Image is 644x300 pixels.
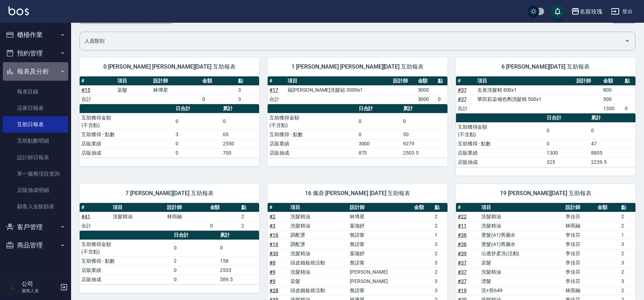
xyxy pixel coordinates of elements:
[218,240,259,256] td: 0
[269,214,275,219] a: #2
[81,87,90,93] a: #15
[479,258,564,267] td: 染髮
[357,148,401,157] td: 875
[619,286,635,295] td: 2
[80,130,174,139] td: 互助獲得 - 點數
[348,221,412,230] td: 葉珈妤
[3,116,68,133] a: 互助日報表
[433,203,447,212] th: 點
[289,258,348,267] td: 頭皮鐵板燒活動
[458,288,467,293] a: #19
[80,76,116,86] th: #
[458,214,467,219] a: #22
[545,113,589,123] th: 日合計
[80,113,174,130] td: 互助獲得金額 (不含點)
[619,221,635,230] td: 2
[80,275,172,284] td: 店販抽成
[116,76,151,86] th: 項目
[401,139,447,148] td: 9279
[268,104,447,158] table: a dense table
[286,76,391,86] th: 項目
[80,203,111,212] th: #
[269,223,275,229] a: #3
[458,96,467,102] a: #37
[80,203,259,231] table: a dense table
[545,139,589,148] td: 0
[401,113,447,130] td: 0
[289,221,348,230] td: 洗髮精油
[601,85,623,95] td: 800
[289,277,348,286] td: 染髮
[564,203,596,212] th: 設計師
[401,148,447,157] td: 2503.5
[479,286,564,295] td: 洗+剪649
[433,212,447,221] td: 2
[456,113,635,167] table: a dense table
[3,133,68,149] a: 互助點數明細
[3,149,68,166] a: 設計師日報表
[348,203,412,212] th: 設計師
[269,251,278,256] a: #30
[357,139,401,148] td: 3000
[433,221,447,230] td: 2
[433,277,447,286] td: 3
[172,275,218,284] td: 0
[208,203,240,212] th: 金額
[357,104,401,113] th: 日合計
[172,231,218,240] th: 日合計
[172,240,218,256] td: 0
[289,203,348,212] th: 項目
[575,76,602,86] th: 設計師
[80,95,116,104] td: 合計
[174,104,221,113] th: 日合計
[601,95,623,104] td: 500
[357,130,401,139] td: 0
[269,232,278,238] a: #16
[348,267,412,277] td: [PERSON_NAME]
[458,251,467,256] a: #39
[456,104,476,113] td: 合計
[619,230,635,240] td: 1
[564,221,596,230] td: 林雨融
[80,148,174,157] td: 店販抽成
[479,249,564,258] td: 沁透舒柔洗(活動)
[456,148,545,157] td: 店販業績
[289,230,348,240] td: 調配燙
[276,63,439,70] span: 1 [PERSON_NAME] [PERSON_NAME][DATE] 互助報表
[80,231,259,284] table: a dense table
[151,76,200,86] th: 設計師
[456,139,545,148] td: 互助獲得 - 點數
[218,231,259,240] th: 累計
[3,44,68,63] button: 預約管理
[433,240,447,249] td: 3
[416,95,436,104] td: 3000
[268,203,289,212] th: #
[218,256,259,266] td: 158
[269,269,275,275] a: #9
[619,249,635,258] td: 2
[111,212,165,221] td: 洗髮精油
[479,267,564,277] td: 洗髮精油
[348,240,412,249] td: 詹語甯
[479,212,564,221] td: 洗髮精油
[357,113,401,130] td: 0
[456,157,545,167] td: 店販抽成
[348,212,412,221] td: 林博星
[174,113,221,130] td: 0
[268,76,286,86] th: #
[289,240,348,249] td: 調配燙
[479,230,564,240] td: 燙髮(A1)舊藥水
[276,190,439,197] span: 16 佩蓉 [PERSON_NAME] [DATE] 互助報表
[268,148,356,157] td: 店販抽成
[479,203,564,212] th: 項目
[80,266,172,275] td: 店販業績
[564,212,596,221] td: 李佳芬
[116,85,151,95] td: 染髮
[348,230,412,240] td: 詹語甯
[269,241,278,247] a: #16
[479,221,564,230] td: 洗髮精油
[289,267,348,277] td: 洗髮精油
[433,249,447,258] td: 2
[268,139,356,148] td: 店販業績
[348,258,412,267] td: 詹語甯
